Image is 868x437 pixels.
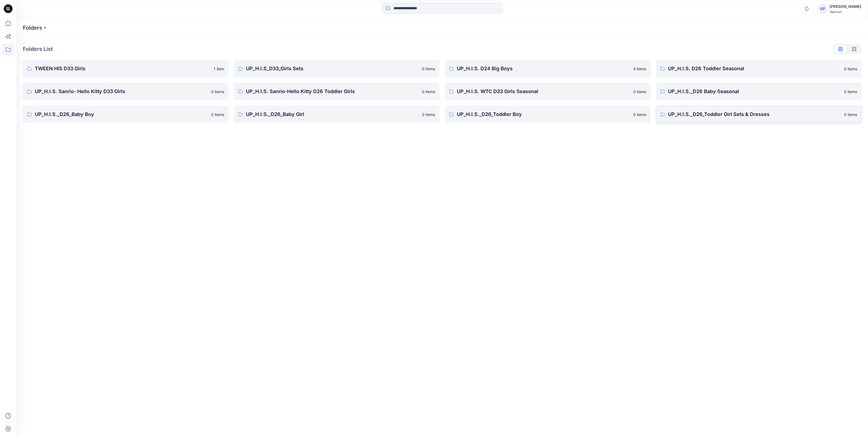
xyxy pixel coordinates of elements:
p: UP_H.I.S._D26_Toddler Boy [457,111,630,118]
p: 4 items [633,66,646,72]
a: Folders [23,24,42,32]
p: UP_H.I.S._D26_Toddler Girl Sets & Dresses [668,111,841,118]
p: 0 items [211,89,224,94]
a: UP_H.I.S._D26_Baby Girl0 items [234,106,440,123]
p: UP_H.I.S. Sanrio-Hello Kitty D26 Toddler Girls [246,88,419,95]
p: 0 items [844,89,857,94]
p: UP_H.I.S._D26 Baby Seasonal [668,88,841,95]
p: UP_H.I.S. D24 Big Boys [457,65,630,72]
a: UP_H.I.S. D26 Toddler Seasonal0 items [656,60,862,77]
a: UP_H.I.S. WTC D33 Girls Seasonal0 items [445,83,651,100]
p: UP_H.I.S._D26_Baby Girl [246,111,419,118]
p: 1 item [214,66,224,72]
p: Folders List [23,45,53,53]
a: UP_H.I.S_D33_Girls Sets0 items [234,60,440,77]
p: UP_H.I.S. WTC D33 Girls Seasonal [457,88,630,95]
p: 0 items [422,66,435,72]
a: UP_H.I.S._D26_Toddler Girl Sets & Dresses0 items [656,106,862,123]
div: Walmart [830,10,861,14]
p: TWEEN HIS D33 Girls [35,65,210,72]
a: UP_H.I.S. D24 Big Boys4 items [445,60,651,77]
a: TWEEN HIS D33 Girls1 item [23,60,229,77]
p: 0 items [844,112,857,117]
p: 0 items [211,112,224,117]
p: 0 items [633,89,646,94]
div: [PERSON_NAME] [830,3,861,10]
a: UP_H.I.S. Sanrio- Hello Kitty D33 Girls0 items [23,83,229,100]
p: 0 items [422,112,435,117]
p: UP_H.I.S._D26_Baby Boy [35,111,208,118]
div: GF [818,4,827,14]
p: UP_H.I.S_D33_Girls Sets [246,65,419,72]
a: UP_H.I.S. Sanrio-Hello Kitty D26 Toddler Girls0 items [234,83,440,100]
p: 0 items [844,66,857,72]
p: 0 items [633,112,646,117]
a: UP_H.I.S._D26 Baby Seasonal0 items [656,83,862,100]
a: UP_H.I.S._D26_Baby Boy0 items [23,106,229,123]
a: UP_H.I.S._D26_Toddler Boy0 items [445,106,651,123]
p: 0 items [422,89,435,94]
p: UP_H.I.S. D26 Toddler Seasonal [668,65,841,72]
p: UP_H.I.S. Sanrio- Hello Kitty D33 Girls [35,88,208,95]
